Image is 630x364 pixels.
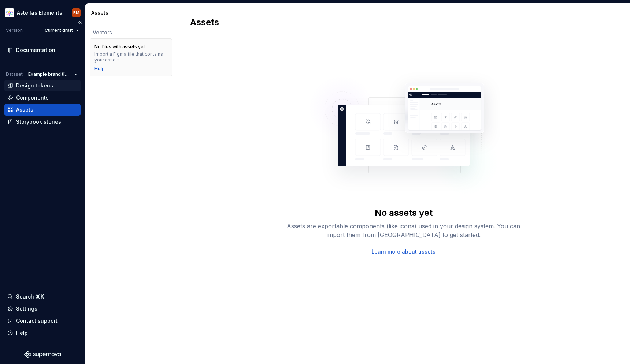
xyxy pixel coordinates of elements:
div: Import a Figma file that contains your assets. [94,51,167,63]
button: Search ⌘K [4,291,81,303]
div: Settings [16,305,37,312]
button: Contact support [4,315,81,327]
a: Design tokens [4,80,81,91]
span: Example brand ([GEOGRAPHIC_DATA]) [28,71,71,77]
a: Storybook stories [4,116,81,128]
span: Current draft [45,27,73,33]
button: Help [4,327,81,339]
a: Components [4,92,81,104]
div: Assets [91,9,174,16]
h2: Assets [190,16,608,28]
button: Example brand ([GEOGRAPHIC_DATA]) [25,69,81,79]
div: Components [16,94,49,101]
img: b2369ad3-f38c-46c1-b2a2-f2452fdbdcd2.png [5,8,14,17]
button: Astellas ElementsBM [1,5,84,20]
div: Search ⌘K [16,293,44,300]
div: Contact support [16,317,58,324]
div: Version [6,27,23,33]
div: Design tokens [16,82,53,89]
div: BM [73,10,79,16]
div: Vectors [93,29,169,36]
div: Astellas Elements [17,9,62,16]
div: Storybook stories [16,118,61,125]
div: No files with assets yet [94,44,145,50]
div: Assets [16,106,33,113]
div: Assets are exportable components (like icons) used in your design system. You can import them fro... [286,222,521,239]
div: Help [16,329,28,337]
button: Current draft [41,25,82,35]
a: Assets [4,104,81,116]
div: Dataset [6,71,23,77]
svg: Supernova Logo [24,351,61,358]
a: Help [94,66,105,72]
div: Documentation [16,46,55,54]
a: Learn more about assets [371,248,436,255]
div: No assets yet [375,207,433,219]
button: Collapse sidebar [75,17,85,27]
a: Settings [4,303,81,315]
a: Documentation [4,44,81,56]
